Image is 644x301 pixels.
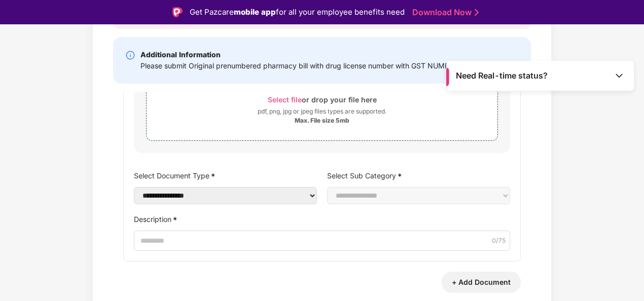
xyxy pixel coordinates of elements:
button: + Add Document [442,272,521,293]
div: or drop your file here [268,93,377,106]
img: svg+xml;base64,PHN2ZyBpZD0iSW5mby0yMHgyMCIgeG1sbnM9Imh0dHA6Ly93d3cudzMub3JnLzIwMDAvc3ZnIiB3aWR0aD... [125,50,135,60]
div: pdf, png, jpg or jpeg files types are supported. [258,106,386,117]
span: Need Real-time status? [456,70,548,81]
img: Toggle Icon [614,70,624,81]
label: Description [134,212,510,227]
b: Additional Information [140,50,221,59]
div: Get Pazcare for all your employee benefits need [190,6,405,18]
span: Select fileor drop your file herepdf, png, jpg or jpeg files types are supported.Max. File size 5mb [147,85,497,133]
img: Logo [172,7,183,17]
label: Select Document Type [134,168,317,183]
span: 0 /75 [492,236,506,246]
div: Max. File size 5mb [295,117,349,125]
strong: mobile app [234,7,276,17]
span: Select file [268,95,302,104]
label: Select Sub Category [327,168,510,183]
div: Please submit Original prenumbered pharmacy bill with drug license number with GST NUMBER [140,60,458,71]
a: Download Now [412,7,476,18]
img: Stroke [475,7,479,18]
